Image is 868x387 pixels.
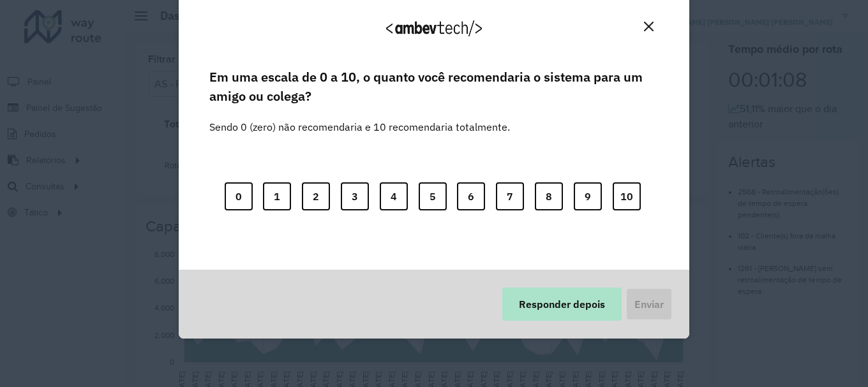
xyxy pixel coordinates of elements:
[502,288,622,321] button: Responder depois
[419,182,447,210] button: 5
[644,22,654,31] img: Close
[535,182,563,210] button: 8
[386,20,482,36] img: Logo Ambevtech
[380,182,408,210] button: 4
[341,182,369,210] button: 3
[225,182,253,210] button: 0
[209,104,510,135] label: Sendo 0 (zero) não recomendaria e 10 recomendaria totalmente.
[496,182,524,210] button: 7
[639,17,659,36] button: Close
[209,68,659,106] label: Em uma escala de 0 a 10, o quanto você recomendaria o sistema para um amigo ou colega?
[613,182,641,210] button: 10
[574,182,602,210] button: 9
[263,182,291,210] button: 1
[302,182,330,210] button: 2
[457,182,485,210] button: 6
